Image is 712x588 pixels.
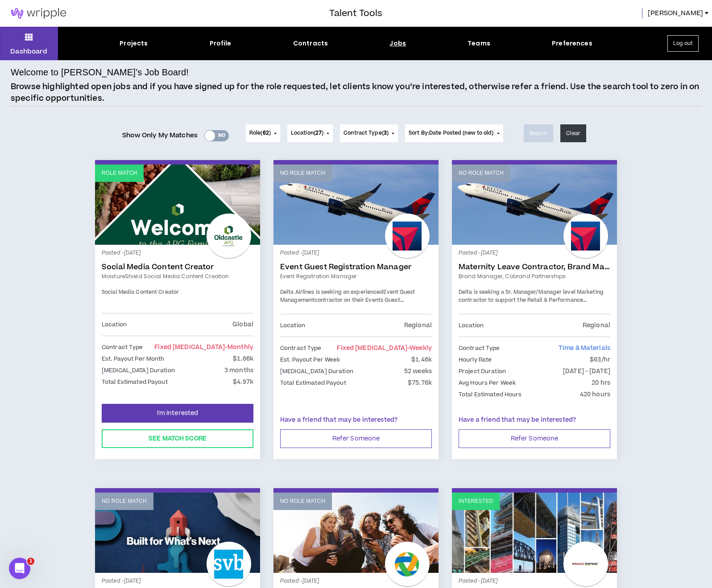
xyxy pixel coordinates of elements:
span: I'm Interested [157,409,199,418]
a: Social Media Content Creator [102,263,253,271]
span: 27 [315,129,322,137]
p: Contract Type [459,343,500,353]
button: Search [524,124,554,142]
p: Contract Type [280,343,322,353]
div: Projects [120,39,148,48]
p: Location [102,320,127,329]
p: Posted - [DATE] [102,577,253,585]
a: Interested [452,493,617,573]
p: Hourly Rate [459,355,492,365]
span: - weekly [407,344,432,353]
p: Total Estimated Hours [459,390,522,399]
p: $75.76k [408,378,432,388]
h3: Talent Tools [329,7,382,20]
p: Have a friend that may be interested? [459,415,610,425]
div: Teams [468,39,490,48]
button: Role(62) [246,124,280,142]
p: 52 weeks [404,366,432,376]
p: Dashboard [10,47,47,56]
p: No Role Match [459,169,504,177]
p: Posted - [DATE] [102,249,253,257]
p: Posted - [DATE] [280,249,432,257]
p: Regional [583,321,610,330]
p: Regional [404,321,432,330]
p: No Role Match [280,497,325,506]
p: 20 hrs [592,378,610,388]
button: Log out [667,35,699,52]
p: $4.97k [233,377,253,387]
button: Clear [560,124,586,142]
a: No Role Match [273,493,439,573]
span: 3 [384,129,387,137]
a: Brand Manager, Cobrand Partnerships [459,272,610,280]
button: Refer Someone [459,429,610,448]
p: [MEDICAL_DATA] Duration [102,366,175,375]
span: Role ( ) [249,129,271,137]
strong: Event Guest Management [280,288,415,304]
span: [PERSON_NAME] [648,8,703,18]
iframe: Intercom live chat [9,558,30,579]
span: Social Media Content Creator [102,288,179,296]
p: Posted - [DATE] [280,577,432,585]
button: Location(27) [287,124,333,142]
p: 420 hours [580,390,610,399]
p: Total Estimated Payout [280,378,346,388]
p: Interested [459,497,493,506]
a: No Role Match [452,164,617,245]
button: Sort By:Date Posted (new to old) [405,124,503,142]
span: 62 [263,129,269,137]
p: No Role Match [280,169,325,177]
a: Maternity Leave Contractor, Brand Marketing Manager (Cobrand Partnerships) [459,263,610,271]
a: No Role Match [95,493,260,573]
span: Sort By: Date Posted (new to old) [409,129,494,137]
span: 1 [27,558,34,565]
span: contractor on their Events Guest Management team. This a 40hrs/week position with 2-3 days in the... [280,296,425,335]
p: [DATE] - [DATE] [563,366,610,376]
p: Posted - [DATE] [459,249,610,257]
p: Project Duration [459,366,506,376]
p: Location [280,321,305,330]
button: Refer Someone [280,429,432,448]
p: Contract Type [102,342,143,352]
span: - monthly [225,343,253,352]
p: Avg Hours Per Week [459,378,516,388]
span: Delta is seeking a Sr. Manager/Manager level Marketing contractor to support the Retail & Perform... [459,288,604,320]
p: No Role Match [102,497,147,506]
span: Fixed [MEDICAL_DATA] [154,343,253,352]
div: Contracts [293,39,328,48]
p: Browse highlighted open jobs and if you have signed up for the role requested, let clients know y... [11,81,701,104]
p: Global [232,320,253,329]
span: Show Only My Matches [122,129,198,142]
a: Event Registration Manager [280,272,432,280]
a: MoistureShield Social Media Content Creation [102,272,253,280]
p: Est. Payout Per Week [280,355,340,365]
p: Est. Payout Per Month [102,354,165,364]
p: Location [459,321,484,330]
h4: Welcome to [PERSON_NAME]’s Job Board! [11,66,189,79]
p: 3 months [224,366,253,375]
p: $1.66k [233,354,253,364]
div: Profile [210,39,232,48]
p: $63/hr [590,355,610,365]
p: Role Match [102,169,137,177]
button: I'm Interested [102,404,253,423]
span: Contract Type ( ) [344,129,389,137]
span: Location ( ) [291,129,323,137]
div: Preferences [552,39,592,48]
p: Total Estimated Payout [102,377,168,387]
a: No Role Match [273,164,439,245]
span: Delta Airlines is seeking an experienced [280,288,383,296]
a: Event Guest Registration Manager [280,263,432,271]
p: [MEDICAL_DATA] Duration [280,366,353,376]
p: $1.46k [411,355,432,365]
span: Fixed [MEDICAL_DATA] [337,344,432,353]
span: Time & Materials [559,344,610,353]
button: Contract Type(3) [340,124,398,142]
button: See Match Score [102,429,253,448]
p: Posted - [DATE] [459,577,610,585]
p: Have a friend that may be interested? [280,415,432,425]
a: Role Match [95,164,260,245]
